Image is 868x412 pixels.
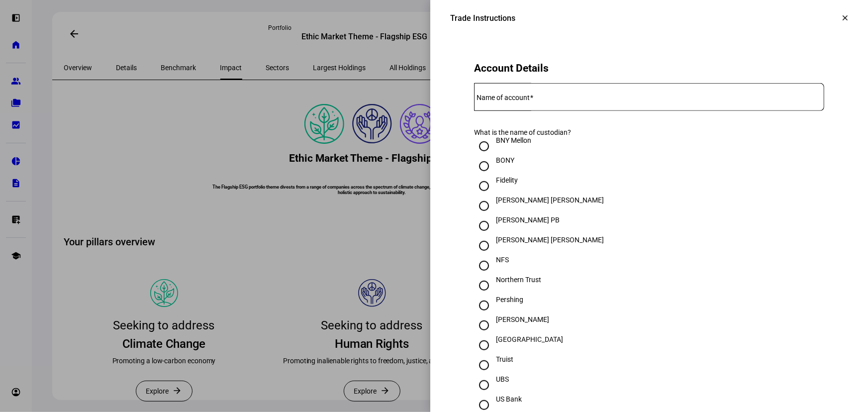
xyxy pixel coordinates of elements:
[474,62,824,74] h2: Account Details
[496,136,531,144] div: BNY Mellon
[496,315,549,323] div: [PERSON_NAME]
[496,216,560,224] div: [PERSON_NAME] PB
[496,176,518,184] div: Fidelity
[496,296,523,304] div: Pershing
[496,395,522,403] div: US Bank
[496,256,509,264] div: NFS
[496,236,604,244] div: [PERSON_NAME] [PERSON_NAME]
[496,375,509,383] div: UBS
[841,13,850,22] mat-icon: clear
[496,276,541,284] div: Northern Trust
[496,156,514,164] div: BONY
[474,128,824,136] div: What is the name of custodian?
[496,355,513,363] div: Truist
[496,335,563,343] div: [GEOGRAPHIC_DATA]
[450,13,515,23] div: Trade Instructions
[477,94,530,102] mat-label: Name of account
[496,196,604,204] div: [PERSON_NAME] [PERSON_NAME]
